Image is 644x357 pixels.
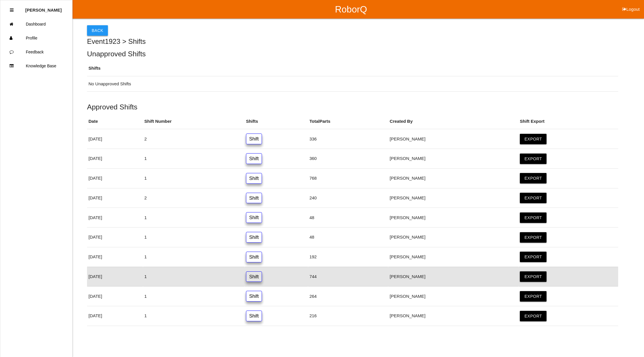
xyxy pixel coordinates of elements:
[87,267,143,286] td: [DATE]
[388,129,518,149] td: [PERSON_NAME]
[388,149,518,169] td: [PERSON_NAME]
[246,212,262,223] a: Shift
[0,45,72,59] a: Feedback
[388,168,518,188] td: [PERSON_NAME]
[520,291,547,302] button: Export
[246,134,262,144] a: Shift
[87,61,618,76] th: Shifts
[87,306,143,326] td: [DATE]
[0,59,72,73] a: Knowledge Base
[87,50,618,58] h5: Unapproved Shifts
[87,149,143,169] td: [DATE]
[308,114,388,129] th: Total Parts
[308,129,388,149] td: 336
[520,173,547,183] button: Export
[246,291,262,302] a: Shift
[0,17,72,31] a: Dashboard
[388,208,518,228] td: [PERSON_NAME]
[87,114,143,129] th: Date
[246,153,262,164] a: Shift
[388,228,518,247] td: [PERSON_NAME]
[246,271,262,282] a: Shift
[143,228,245,247] td: 1
[388,247,518,267] td: [PERSON_NAME]
[87,188,143,208] td: [DATE]
[246,252,262,262] a: Shift
[246,311,262,321] a: Shift
[87,168,143,188] td: [DATE]
[246,232,262,243] a: Shift
[520,154,547,164] button: Export
[308,228,388,247] td: 48
[143,188,245,208] td: 2
[246,193,262,203] a: Shift
[518,114,618,129] th: Shift Export
[388,114,518,129] th: Created By
[143,208,245,228] td: 1
[520,193,547,203] button: Export
[143,149,245,169] td: 1
[308,306,388,326] td: 216
[87,25,108,36] button: Back
[520,252,547,262] button: Export
[0,31,72,45] a: Profile
[308,188,388,208] td: 240
[87,129,143,149] td: [DATE]
[143,306,245,326] td: 1
[308,247,388,267] td: 192
[388,267,518,286] td: [PERSON_NAME]
[143,168,245,188] td: 1
[308,149,388,169] td: 360
[10,3,14,17] div: Close
[87,228,143,247] td: [DATE]
[143,267,245,286] td: 1
[143,114,245,129] th: Shift Number
[308,168,388,188] td: 768
[388,286,518,306] td: [PERSON_NAME]
[246,173,262,184] a: Shift
[520,212,547,223] button: Export
[520,232,547,243] button: Export
[520,311,547,321] button: Export
[388,306,518,326] td: [PERSON_NAME]
[87,208,143,228] td: [DATE]
[143,247,245,267] td: 1
[308,267,388,286] td: 744
[87,76,618,92] td: No Unapproved Shifts
[388,188,518,208] td: [PERSON_NAME]
[308,208,388,228] td: 48
[87,247,143,267] td: [DATE]
[143,286,245,306] td: 1
[87,286,143,306] td: [DATE]
[87,103,618,111] h5: Approved Shifts
[520,134,547,144] button: Export
[308,286,388,306] td: 264
[87,38,618,45] h4: Event 1923 > Shifts
[25,3,62,12] p: Diana Harris
[143,129,245,149] td: 2
[245,114,308,129] th: Shifts
[520,271,547,282] button: Export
